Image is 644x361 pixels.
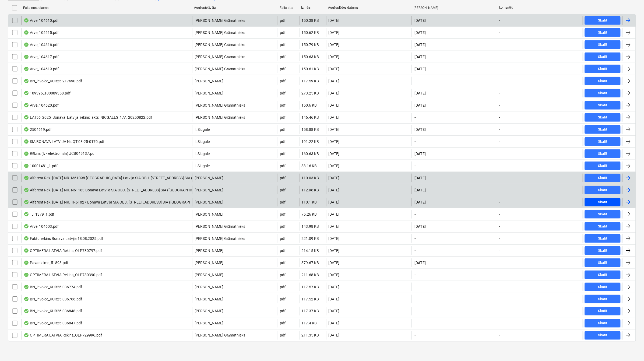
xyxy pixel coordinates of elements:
[195,151,210,156] p: I. Siugale
[617,335,644,361] div: Chat Widget
[194,6,276,10] div: Augšupielādēja
[585,283,621,291] button: Skatīt
[585,77,621,85] button: Skatīt
[24,248,29,253] div: OCR pabeigts
[414,163,416,169] span: -
[598,78,607,84] div: Skatīt
[24,127,29,132] div: OCR pabeigts
[414,30,426,35] span: [DATE]
[598,236,607,242] div: Skatīt
[24,248,102,253] div: OPTIMERA LATVIA Rekins_OLP730797.pdf
[24,115,152,120] div: LAT56_2025_Bonava_Latvija_rekins_akts_NICGALES_17A_20250822.pdf
[585,137,621,146] button: Skatīt
[598,332,607,339] div: Skatīt
[414,90,426,96] span: [DATE]
[302,115,319,120] div: 146.46 KB
[414,115,416,120] span: -
[280,236,286,241] div: pdf
[329,164,340,168] div: [DATE]
[195,187,223,193] p: [PERSON_NAME]
[24,139,29,144] div: OCR pabeigts
[24,200,29,204] div: OCR pabeigts
[24,55,59,59] div: Arve_104617.pdf
[24,236,29,241] div: OCR pabeigts
[329,55,340,59] div: [DATE]
[195,30,245,35] p: [PERSON_NAME] Grāmatnieks
[414,248,416,253] span: -
[24,30,29,35] div: OCR pabeigts
[195,78,223,84] p: [PERSON_NAME]
[302,139,319,144] div: 191.22 KB
[329,103,340,107] div: [DATE]
[302,261,319,265] div: 379.67 KB
[195,66,245,72] p: [PERSON_NAME] Grāmatnieks
[414,284,416,290] span: -
[499,188,501,192] div: -
[585,40,621,49] button: Skatīt
[195,212,223,217] p: [PERSON_NAME]
[24,285,82,289] div: BN_invoice_KUR25-036774.pdf
[24,176,29,180] div: OCR pabeigts
[24,91,29,95] div: OCR pabeigts
[24,91,71,95] div: 109396_100089358.pdf
[585,246,621,255] button: Skatīt
[585,149,621,158] button: Skatīt
[280,248,286,253] div: pdf
[585,198,621,206] button: Skatīt
[329,139,340,144] div: [DATE]
[302,91,319,95] div: 273.25 KB
[585,125,621,134] button: Skatīt
[280,285,286,289] div: pdf
[195,296,223,302] p: [PERSON_NAME]
[302,236,319,241] div: 221.09 KB
[280,18,286,23] div: pdf
[585,319,621,328] button: Skatīt
[24,261,29,265] div: OCR pabeigts
[302,67,319,71] div: 150.61 KB
[280,115,286,120] div: pdf
[585,16,621,25] button: Skatīt
[329,236,340,241] div: [DATE]
[585,271,621,279] button: Skatīt
[499,103,501,107] div: -
[598,114,607,121] div: Skatīt
[329,152,340,156] div: [DATE]
[24,333,102,338] div: OPTIMERA LATVIA Rekins_OLP729996.pdf
[280,309,286,313] div: pdf
[414,212,416,217] span: -
[302,248,319,253] div: 214.15 KB
[24,285,29,289] div: OCR pabeigts
[280,188,286,192] div: pdf
[598,30,607,36] div: Skatīt
[195,272,223,278] p: [PERSON_NAME]
[24,176,234,180] div: Alfarent Rek. [DATE] NR. M61098 [GEOGRAPHIC_DATA] Latvija SIA OBJ. [STREET_ADDRESS] SIA ([GEOGRAP...
[598,17,607,24] div: Skatīt
[24,188,210,192] div: Alfarent Rek. [DATE] NR. N61183 Bonava Latvija SIA OBJ. [STREET_ADDRESS] SIA ([GEOGRAPHIC_DATA]pdf
[499,273,501,277] div: -
[302,285,319,289] div: 117.57 KB
[302,224,319,229] div: 143.98 KB
[24,321,29,325] div: OCR pabeigts
[329,321,340,325] div: [DATE]
[302,127,319,132] div: 158.88 KB
[280,103,286,107] div: pdf
[280,273,286,277] div: pdf
[329,212,340,216] div: [DATE]
[195,18,245,23] p: [PERSON_NAME] Grāmatnieks
[414,78,416,84] span: -
[585,222,621,231] button: Skatīt
[585,113,621,122] button: Skatīt
[195,248,223,253] p: [PERSON_NAME]
[598,260,607,266] div: Skatīt
[329,285,340,289] div: [DATE]
[302,297,319,301] div: 117.52 KB
[195,90,223,96] p: [PERSON_NAME]
[195,321,223,326] p: [PERSON_NAME]
[598,175,607,181] div: Skatīt
[280,200,286,204] div: pdf
[598,248,607,254] div: Skatīt
[598,296,607,302] div: Skatīt
[414,296,416,302] span: -
[329,273,340,277] div: [DATE]
[195,175,223,181] p: [PERSON_NAME]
